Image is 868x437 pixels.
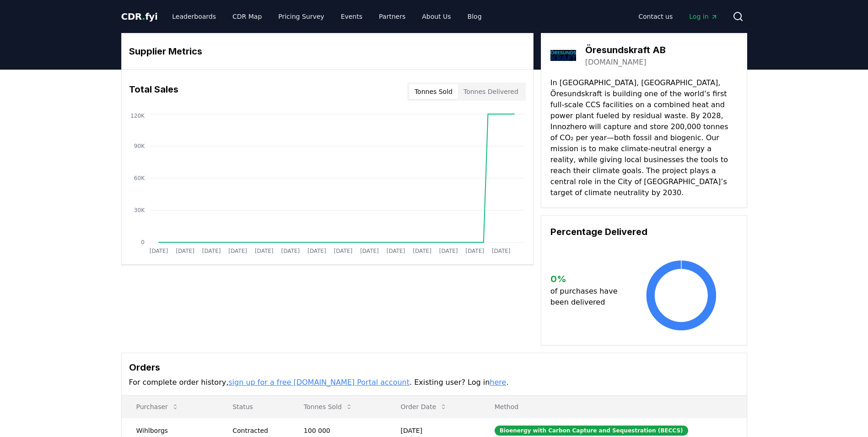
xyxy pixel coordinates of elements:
[228,248,247,254] tspan: [DATE]
[550,77,738,198] p: In [GEOGRAPHIC_DATA], [GEOGRAPHIC_DATA], Öresundskraft is building one of the world’s first full-...
[134,143,145,149] tspan: 90K
[134,175,145,181] tspan: 60K
[202,248,221,254] tspan: [DATE]
[129,377,739,388] p: For complete order history, . Existing user? Log in .
[141,239,145,246] tspan: 0
[271,8,331,25] a: Pricing Survey
[460,8,489,25] a: Blog
[165,8,223,25] a: Leaderboards
[490,378,506,387] a: here
[129,361,739,374] h3: Orders
[360,248,379,254] tspan: [DATE]
[550,286,625,308] p: of purchases have been delivered
[225,8,269,25] a: CDR Map
[228,378,410,387] a: sign up for a free [DOMAIN_NAME] Portal account
[585,43,666,57] h3: Öresundskraft AB
[413,248,431,254] tspan: [DATE]
[458,84,524,99] button: Tonnes Delivered
[142,11,145,22] span: .
[689,12,717,21] span: Log in
[334,248,352,254] tspan: [DATE]
[394,398,455,416] button: Order Date
[409,84,458,99] button: Tonnes Sold
[550,43,576,68] img: Öresundskraft AB-logo
[130,113,145,119] tspan: 120K
[550,272,625,286] h3: 0 %
[439,248,458,254] tspan: [DATE]
[129,82,178,101] h3: Total Sales
[682,8,725,25] a: Log in
[415,8,458,25] a: About Us
[254,248,273,254] tspan: [DATE]
[297,398,360,416] button: Tonnes Sold
[550,225,738,239] h3: Percentage Delivered
[491,248,510,254] tspan: [DATE]
[334,8,370,25] a: Events
[176,248,194,254] tspan: [DATE]
[487,402,739,411] p: Method
[225,402,282,411] p: Status
[129,398,186,416] button: Purchaser
[129,44,526,58] h3: Supplier Metrics
[232,426,282,435] div: Contracted
[386,248,405,254] tspan: [DATE]
[165,8,489,25] nav: Main
[631,8,680,25] a: Contact us
[465,248,484,254] tspan: [DATE]
[585,57,647,68] a: [DOMAIN_NAME]
[134,207,145,213] tspan: 30K
[372,8,413,25] a: Partners
[121,11,158,22] span: CDR fyi
[495,426,688,436] div: Bioenergy with Carbon Capture and Sequestration (BECCS)
[631,8,725,25] nav: Main
[149,248,168,254] tspan: [DATE]
[121,10,158,23] a: CDR.fyi
[307,248,326,254] tspan: [DATE]
[281,248,300,254] tspan: [DATE]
